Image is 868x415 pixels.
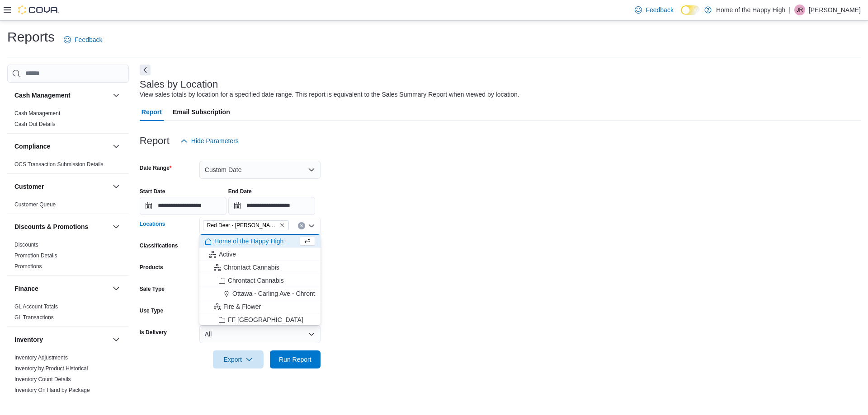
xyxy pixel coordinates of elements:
[111,283,122,294] button: Finance
[199,300,321,313] button: Fire & Flower
[279,223,285,228] button: Remove Red Deer - Dawson Centre - Fire & Flower from selection in this group
[14,387,90,393] a: Inventory On Hand by Package
[279,355,311,364] span: Run Report
[14,284,109,293] button: Finance
[18,5,59,14] img: Cova
[14,110,60,117] a: Cash Management
[14,201,56,208] span: Customer Queue
[140,329,167,336] label: Is Delivery
[646,5,673,14] span: Feedback
[111,141,122,152] button: Compliance
[298,222,305,229] button: Clear input
[14,91,71,100] h3: Cash Management
[140,188,165,195] label: Start Date
[140,79,218,90] h3: Sales by Location
[223,302,261,311] span: Fire & Flower
[7,108,129,133] div: Cash Management
[199,325,321,343] button: All
[14,241,38,248] span: Discounts
[111,181,122,192] button: Customer
[308,222,315,229] button: Close list of options
[14,365,88,372] span: Inventory by Product Historical
[14,314,54,321] span: GL Transactions
[14,354,68,361] a: Inventory Adjustments
[228,188,252,195] label: End Date
[218,350,258,368] span: Export
[14,284,38,293] h3: Finance
[140,90,519,99] div: View sales totals by location for a specified date range. This report is equivalent to the Sales ...
[7,28,55,46] h1: Reports
[75,35,102,44] span: Feedback
[177,132,242,150] button: Hide Parameters
[173,103,230,121] span: Email Subscription
[14,376,71,383] span: Inventory Count Details
[140,220,165,228] label: Locations
[14,161,104,168] a: OCS Transaction Submission Details
[140,197,226,215] input: Press the down key to open a popover containing a calendar.
[270,350,321,368] button: Run Report
[140,135,170,146] h3: Report
[199,161,321,179] button: Custom Date
[797,5,803,15] span: JR
[60,31,106,49] a: Feedback
[809,5,861,15] p: [PERSON_NAME]
[716,5,785,15] p: Home of the Happy High
[228,315,303,324] span: FF [GEOGRAPHIC_DATA]
[14,91,109,100] button: Cash Management
[142,103,162,121] span: Report
[191,136,239,145] span: Hide Parameters
[14,142,50,151] h3: Compliance
[199,261,321,274] button: Chrontact Cannabis
[14,252,57,259] span: Promotion Details
[214,237,283,246] span: Home of the Happy High
[199,287,321,300] button: Ottawa - Carling Ave - Chrontact Cannabis
[14,182,44,191] h3: Customer
[140,264,163,271] label: Products
[14,303,58,310] a: GL Account Totals
[111,334,122,345] button: Inventory
[14,376,71,382] a: Inventory Count Details
[7,239,129,275] div: Discounts & Promotions
[199,248,321,261] button: Active
[232,289,352,298] span: Ottawa - Carling Ave - Chrontact Cannabis
[14,242,38,248] a: Discounts
[14,263,42,270] span: Promotions
[14,222,109,231] button: Discounts & Promotions
[14,387,90,394] span: Inventory On Hand by Package
[14,252,57,259] a: Promotion Details
[199,235,321,248] button: Home of the Happy High
[14,263,42,270] a: Promotions
[7,159,129,173] div: Compliance
[631,1,677,19] a: Feedback
[213,350,264,368] button: Export
[14,121,56,127] a: Cash Out Details
[14,201,56,208] a: Customer Queue
[140,285,165,293] label: Sale Type
[794,5,805,15] div: Jeremy Russell
[111,90,122,101] button: Cash Management
[7,199,129,214] div: Customer
[14,303,58,310] span: GL Account Totals
[14,182,109,191] button: Customer
[140,242,178,249] label: Classifications
[219,250,236,259] span: Active
[203,220,289,230] span: Red Deer - Dawson Centre - Fire & Flower
[223,263,279,272] span: Chrontact Cannabis
[140,164,172,172] label: Date Range
[14,314,54,321] a: GL Transactions
[228,197,315,215] input: Press the down key to open a popover containing a calendar.
[207,221,278,230] span: Red Deer - [PERSON_NAME][GEOGRAPHIC_DATA] - Fire & Flower
[14,142,109,151] button: Compliance
[14,365,88,372] a: Inventory by Product Historical
[111,221,122,232] button: Discounts & Promotions
[14,335,43,344] h3: Inventory
[789,5,791,15] p: |
[199,274,321,287] button: Chrontact Cannabis
[14,222,88,231] h3: Discounts & Promotions
[14,335,109,344] button: Inventory
[7,301,129,326] div: Finance
[199,313,321,326] button: FF [GEOGRAPHIC_DATA]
